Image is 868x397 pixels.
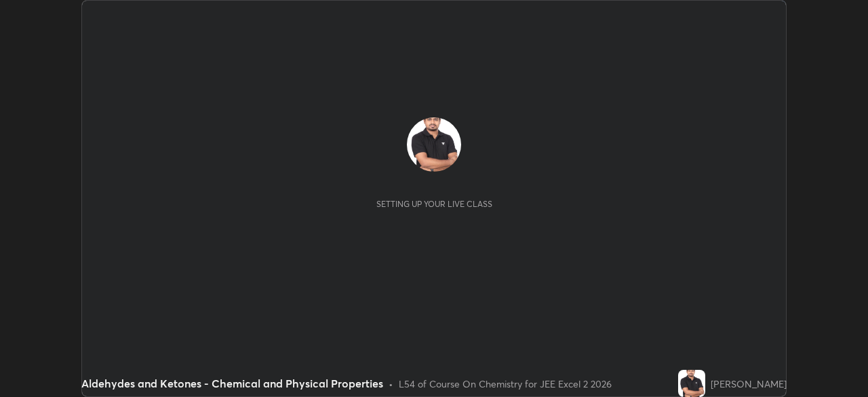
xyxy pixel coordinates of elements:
img: 5fba970c85c7484fbef5fa1617cbed6b.jpg [407,117,461,172]
div: L54 of Course On Chemistry for JEE Excel 2 2026 [399,377,612,391]
div: • [389,377,393,391]
div: Setting up your live class [376,199,492,209]
div: [PERSON_NAME] [711,377,787,391]
img: 5fba970c85c7484fbef5fa1617cbed6b.jpg [678,370,705,397]
div: Aldehydes and Ketones - Chemical and Physical Properties [81,375,383,392]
